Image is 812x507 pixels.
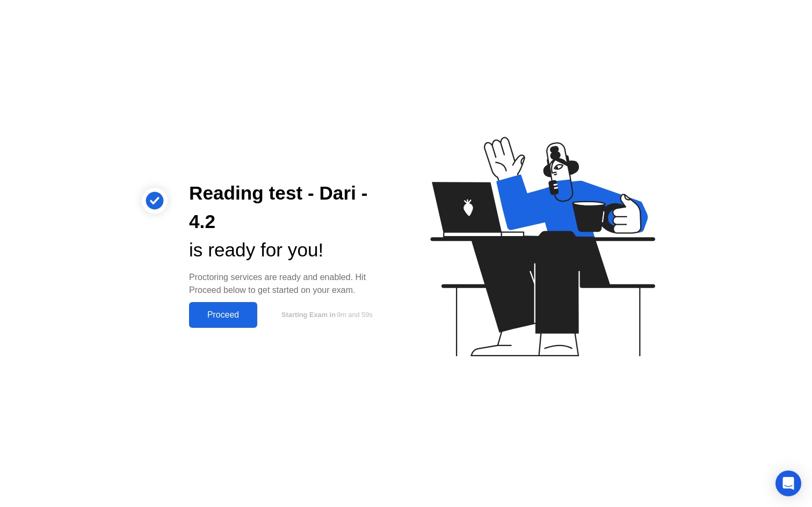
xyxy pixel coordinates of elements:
[189,302,257,328] button: Proceed
[189,236,389,264] div: is ready for you!
[263,305,389,325] button: Starting Exam in9m and 59s
[189,179,389,236] div: Reading test - Dari - 4.2
[775,471,801,496] div: Open Intercom Messenger
[337,311,373,319] span: 9m and 59s
[189,271,389,297] div: Proctoring services are ready and enabled. Hit Proceed below to get started on your exam.
[192,310,254,320] div: Proceed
